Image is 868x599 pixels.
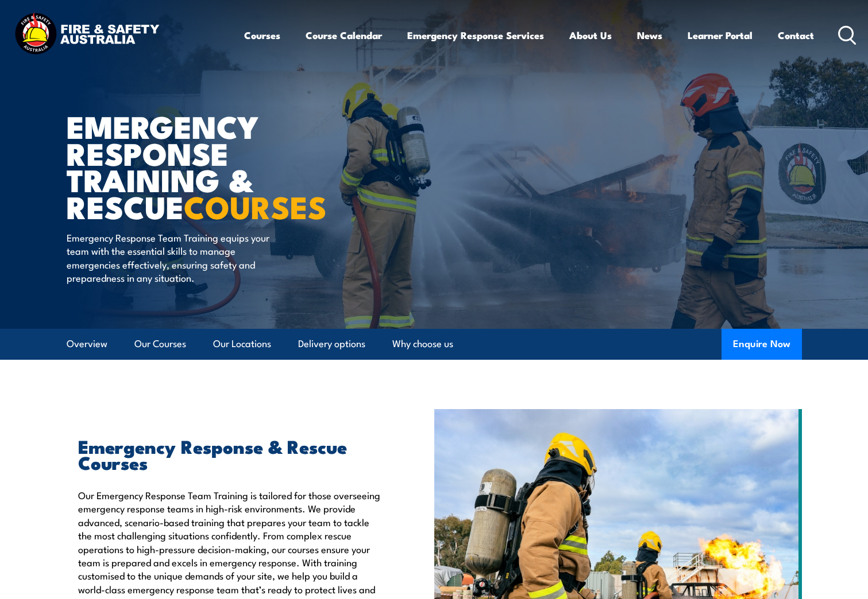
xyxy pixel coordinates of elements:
a: Learner Portal [688,20,753,50]
strong: COURSES [184,182,327,230]
p: Emergency Response Team Training equips your team with the essential skills to manage emergencies... [67,231,276,285]
h1: Emergency Response Training & Rescue [67,112,350,220]
a: Contact [778,20,814,50]
h2: Emergency Response & Rescue Courses [78,438,381,470]
a: Courses [244,20,280,50]
button: Enquire Now [722,329,802,360]
a: News [637,20,662,50]
a: Emergency Response Services [407,20,544,50]
a: Our Courses [134,329,186,359]
a: Overview [67,329,107,359]
a: Delivery options [298,329,365,359]
a: Course Calendar [306,20,382,50]
a: Why choose us [392,329,453,359]
a: Our Locations [213,329,271,359]
a: About Us [569,20,612,50]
